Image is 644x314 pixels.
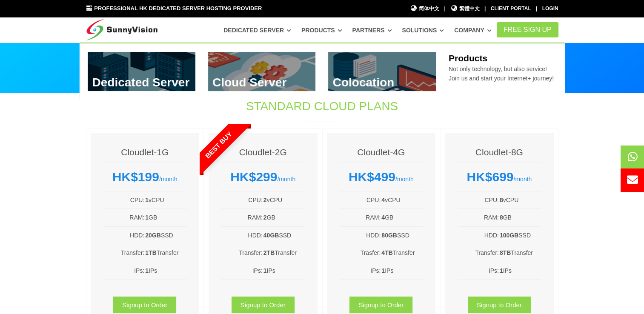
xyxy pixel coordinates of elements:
[467,170,513,184] strong: HK$699
[458,230,499,240] td: HDD:
[340,230,381,240] td: HDD:
[458,248,499,258] td: Transfer:
[381,265,423,276] td: IPs
[499,195,541,205] td: vCPU
[349,297,412,313] a: Signup to Order
[221,195,263,205] td: CPU:
[536,5,537,13] li: |
[340,146,423,158] h4: Cloudlet-4G
[491,6,531,11] a: Client Portal
[103,265,145,276] td: IPs:
[263,232,279,239] b: 40GB
[458,146,541,158] h4: Cloudlet-8G
[381,248,423,258] td: Transfer
[340,265,381,276] td: IPs:
[263,195,305,205] td: vCPU
[145,230,186,240] td: SSD
[349,170,395,184] strong: HK$499
[221,248,263,258] td: Transfer:
[103,248,145,258] td: Transfer:
[263,214,267,221] b: 2
[381,232,397,239] b: 80GB
[381,249,392,256] b: 4TB
[449,66,554,82] span: Not only technology, but also service! Join us and start your Internet+ journey!
[80,43,565,100] div: Dedicated Server
[180,98,464,114] h1: Standard Cloud Plans
[500,232,518,239] b: 100GB
[145,212,186,223] td: GB
[454,23,492,38] a: Company
[263,267,267,274] b: 1
[381,230,423,240] td: SSD
[499,230,541,240] td: SSD
[263,230,305,240] td: SSD
[450,5,480,13] a: 繁體中文
[145,249,156,256] b: 1TB
[500,214,503,221] b: 8
[263,249,275,256] b: 2TB
[500,267,503,274] b: 1
[410,5,440,13] a: 简体中文
[499,248,541,258] td: Transfer
[103,146,187,158] h4: Cloudlet-1G
[402,23,444,38] a: Solutions
[301,23,342,38] a: Products
[458,169,541,185] div: /month
[112,170,159,184] strong: HK$199
[145,267,149,274] b: 1
[263,197,267,203] b: 2
[484,5,486,13] li: |
[340,195,381,205] td: CPU:
[103,195,145,205] td: CPU:
[103,212,145,223] td: RAM:
[183,109,255,180] span: Best Buy
[458,195,499,205] td: CPU:
[381,212,423,223] td: GB
[458,265,499,276] td: IPs:
[340,248,381,258] td: Trasfer:
[103,230,145,240] td: HDD:
[263,212,305,223] td: GB
[381,197,385,203] b: 4
[444,5,445,13] li: |
[113,297,176,313] a: Signup to Order
[145,248,186,258] td: Transfer
[145,232,161,239] b: 20GB
[458,212,499,223] td: RAM:
[103,169,187,185] div: /month
[497,22,558,37] a: FREE Sign Up
[263,248,305,258] td: Transfer
[500,249,511,256] b: 8TB
[499,265,541,276] td: IPs
[499,212,541,223] td: GB
[221,265,263,276] td: IPs:
[223,23,291,38] a: Dedicated Server
[468,297,531,313] a: Signup to Order
[221,169,305,185] div: /month
[221,230,263,240] td: HDD:
[352,23,392,38] a: Partners
[145,214,149,221] b: 1
[232,297,295,313] a: Signup to Order
[94,5,262,11] span: Professional HK Dedicated Server Hosting Provider
[230,170,277,184] strong: HK$299
[340,212,381,223] td: RAM:
[221,146,305,158] h4: Cloudlet-2G
[145,195,186,205] td: vCPU
[145,265,186,276] td: IPs
[145,197,149,203] b: 1
[500,197,503,203] b: 8
[381,214,385,221] b: 4
[381,195,423,205] td: vCPU
[381,267,385,274] b: 1
[340,169,423,185] div: /month
[542,6,558,11] a: Login
[221,212,263,223] td: RAM:
[449,53,487,63] b: Products
[263,265,305,276] td: IPs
